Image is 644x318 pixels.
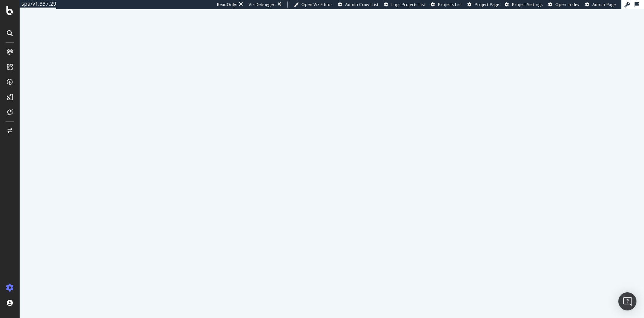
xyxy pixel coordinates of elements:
a: Admin Crawl List [338,2,378,8]
a: Logs Projects List [384,2,425,8]
a: Open Viz Editor [294,2,332,8]
span: Project Page [475,2,499,7]
a: Project Settings [505,2,543,8]
span: Open Viz Editor [301,2,332,7]
div: Open Intercom Messenger [618,292,636,310]
span: Admin Page [592,2,616,7]
span: Logs Projects List [391,2,425,7]
div: Viz Debugger: [249,2,276,8]
a: Projects List [431,2,462,8]
a: Project Page [467,2,499,8]
a: Open in dev [548,2,579,8]
a: Admin Page [585,2,616,8]
span: Admin Crawl List [345,2,378,7]
div: ReadOnly: [217,2,237,8]
span: Projects List [438,2,462,7]
span: Project Settings [512,2,543,7]
span: Open in dev [555,2,579,7]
